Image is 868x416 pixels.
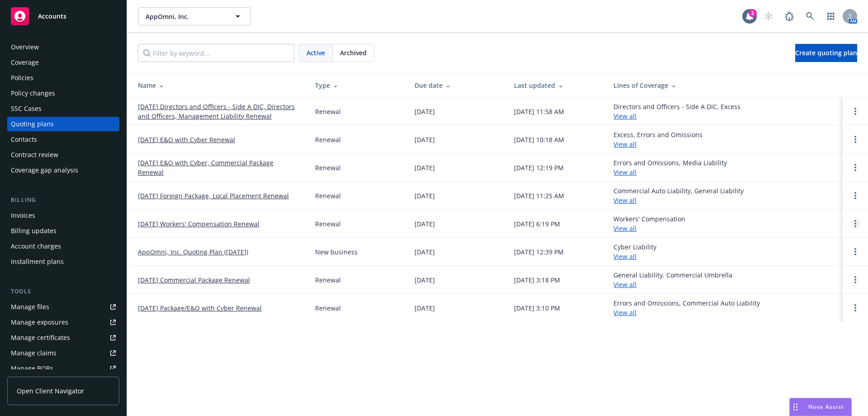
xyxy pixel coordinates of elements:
div: [DATE] [415,303,435,313]
a: View all [613,252,637,261]
div: Policies [11,71,33,85]
a: Coverage gap analysis [7,163,119,177]
a: Policy changes [7,86,119,100]
div: Coverage gap analysis [11,163,78,177]
div: Overview [11,40,39,54]
div: Billing [7,196,119,205]
a: Search [801,7,819,25]
a: [DATE] Commercial Package Renewal [138,275,250,285]
div: Name [138,81,301,90]
a: Manage exposures [7,315,119,330]
div: Renewal [315,275,341,285]
a: Accounts [7,4,119,29]
a: Manage certificates [7,330,119,345]
div: Errors and Omissions, Commercial Auto Liability [613,298,760,317]
div: Policy changes [11,86,55,100]
input: Filter by keyword... [138,44,294,62]
div: Type [315,81,400,90]
div: Manage exposures [11,315,68,330]
a: Open options [850,134,861,145]
div: [DATE] 3:10 PM [514,303,560,313]
div: Manage claims [11,346,57,360]
span: AppOmni, Inc. [146,12,224,21]
a: [DATE] Directors and Officers - Side A DIC, Directors and Officers, Management Liability Renewal [138,102,301,121]
div: Manage BORs [11,361,53,376]
div: [DATE] 12:39 PM [514,247,564,257]
div: Renewal [315,303,341,313]
a: Quoting plans [7,117,119,131]
a: [DATE] Package/E&O with Cyber Renewal [138,303,262,313]
a: Coverage [7,55,119,70]
div: [DATE] [415,275,435,285]
a: Overview [7,40,119,54]
a: [DATE] E&O with Cyber, Commercial Package Renewal [138,158,301,177]
div: Billing updates [11,224,57,238]
a: Open options [850,246,861,257]
a: [DATE] Workers' Compensation Renewal [138,219,259,229]
div: Workers' Compensation [613,214,685,233]
a: Open options [850,190,861,201]
div: Coverage [11,55,39,70]
a: [DATE] Foreign Package, Local Placement Renewal [138,191,289,201]
div: Contract review [11,148,58,162]
a: View all [613,196,637,205]
div: Invoices [11,208,35,223]
span: Create quoting plan [795,48,857,57]
div: Renewal [315,163,341,172]
div: Renewal [315,219,341,229]
div: Renewal [315,135,341,144]
div: [DATE] 3:18 PM [514,275,560,285]
a: Report a Bug [780,7,798,25]
span: Active [307,48,325,57]
a: Start snowing [759,7,778,25]
a: Manage claims [7,346,119,360]
a: Manage BORs [7,361,119,376]
div: [DATE] [415,135,435,144]
a: Manage files [7,300,119,314]
div: Tools [7,287,119,296]
div: Contacts [11,132,37,147]
div: [DATE] [415,107,435,116]
span: Nova Assist [808,403,844,411]
div: Renewal [315,107,341,116]
div: Installment plans [11,254,64,269]
div: [DATE] 11:58 AM [514,107,564,116]
a: View all [613,280,637,289]
span: Open Client Navigator [17,386,84,396]
a: View all [613,224,637,233]
div: Quoting plans [11,117,54,131]
div: [DATE] [415,247,435,257]
a: Open options [850,274,861,285]
div: [DATE] 6:19 PM [514,219,560,229]
div: Commercial Auto Liability, General Liability [613,186,744,205]
span: Accounts [38,13,66,20]
div: Drag to move [790,398,801,416]
a: Open options [850,106,861,117]
a: SSC Cases [7,101,119,116]
a: Contract review [7,148,119,162]
div: Manage certificates [11,330,70,345]
div: [DATE] [415,163,435,172]
div: Excess, Errors and Omissions [613,130,703,149]
a: View all [613,112,637,120]
a: Open options [850,302,861,313]
a: View all [613,140,637,148]
a: Account charges [7,239,119,253]
a: Switch app [822,7,840,25]
a: Open options [850,162,861,173]
a: Policies [7,71,119,85]
button: AppOmni, Inc. [138,7,251,25]
div: New business [315,247,358,257]
a: Create quoting plan [795,44,857,62]
button: Nova Assist [789,398,852,416]
a: [DATE] E&O with Cyber Renewal [138,135,235,144]
a: Contacts [7,132,119,147]
div: Cyber Liability [613,242,656,261]
a: View all [613,308,637,317]
a: AppOmni, Inc. Quoting Plan ([DATE]) [138,247,248,257]
a: Open options [850,218,861,229]
div: Lines of Coverage [613,81,835,90]
div: General Liability, Commercial Umbrella [613,270,732,289]
div: [DATE] 12:19 PM [514,163,564,172]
